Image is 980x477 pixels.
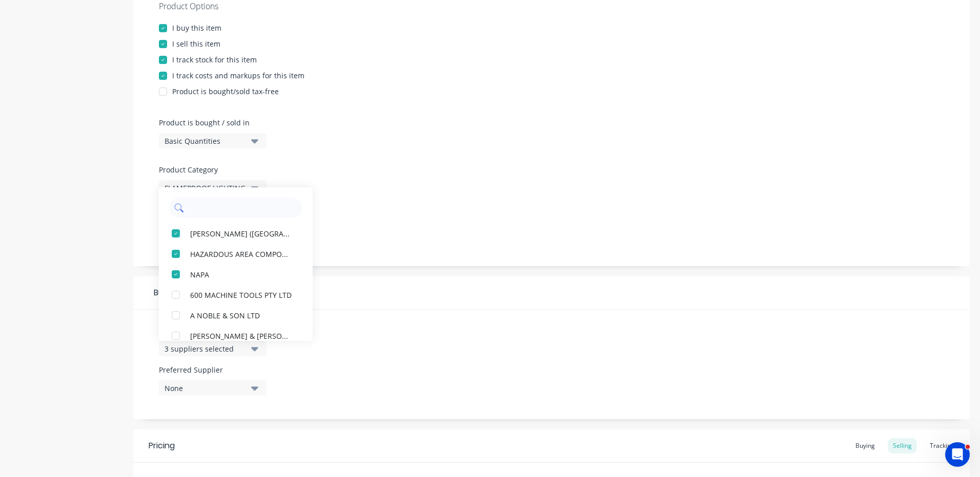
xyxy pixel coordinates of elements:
[190,228,293,238] div: [PERSON_NAME] ([GEOGRAPHIC_DATA]) PTY LTD
[172,86,279,97] div: Product is bought/sold tax-free
[159,364,267,375] label: Preferred Supplier
[159,380,267,396] button: None
[159,341,267,356] button: 3 suppliers selected
[190,248,293,259] div: HAZARDOUS AREA COMPONENTS
[172,70,304,81] div: I track costs and markups for this item
[165,136,247,146] div: Basic Quantities
[172,23,221,33] div: I buy this item
[888,438,917,453] div: Selling
[149,440,175,452] div: Pricing
[190,330,293,341] div: [PERSON_NAME] & [PERSON_NAME] PTY LTD
[165,183,247,193] div: FLAMEPROOF LIGHTING
[159,133,267,148] button: Basic Quantities
[172,38,220,49] div: I sell this item
[190,310,293,320] div: A NOBLE & SON LTD
[850,438,880,453] div: Buying
[172,54,257,65] div: I track stock for this item
[945,442,970,467] iframe: Intercom live chat
[159,180,267,196] button: FLAMEPROOF LIGHTING
[159,117,261,128] label: Product is bought / sold in
[925,438,959,453] div: Tracking
[133,276,970,310] div: Buying
[190,269,293,279] div: NAPA
[159,164,261,175] label: Product Category
[165,343,247,354] div: 3 suppliers selected
[190,289,293,300] div: 600 MACHINE TOOLS PTY LTD
[165,383,247,394] div: None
